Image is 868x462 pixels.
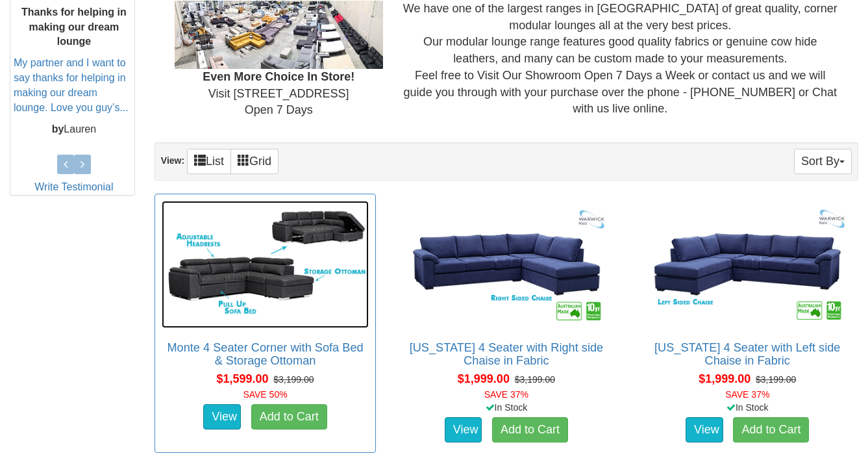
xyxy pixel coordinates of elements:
img: Monte 4 Seater Corner with Sofa Bed & Storage Ottoman [162,201,369,328]
a: View [203,404,241,430]
button: Sort By [794,149,852,174]
b: by [52,123,64,134]
div: Visit [STREET_ADDRESS] Open 7 Days [165,1,393,119]
a: [US_STATE] 4 Seater with Right side Chaise in Fabric [410,341,604,367]
span: $1,999.00 [699,372,750,385]
del: $3,199.00 [756,374,796,385]
a: My partner and I want to say thanks for helping in making our dream lounge. Love you guy’s... [14,57,129,113]
a: [US_STATE] 4 Seater with Left side Chaise in Fabric [654,341,840,367]
b: Thanks for helping in making our dream lounge [21,6,127,47]
img: Showroom [175,1,383,69]
a: Add to Cart [733,417,809,443]
font: SAVE 50% [243,389,287,400]
img: Arizona 4 Seater with Left side Chaise in Fabric [644,201,851,328]
div: We have one of the largest ranges in [GEOGRAPHIC_DATA] of great quality, corner modular lounges a... [393,1,848,118]
del: $3,199.00 [515,374,555,385]
span: $1,599.00 [216,372,268,385]
a: Add to Cart [251,404,327,430]
del: $3,199.00 [273,374,314,385]
div: In Stock [393,401,619,414]
div: In Stock [634,401,861,414]
a: List [187,149,231,174]
span: $1,999.00 [458,372,510,385]
p: Lauren [14,122,134,136]
a: Add to Cart [492,417,568,443]
font: SAVE 37% [484,389,528,400]
font: SAVE 37% [725,389,769,400]
a: Write Testimonial [34,181,113,192]
a: View [445,417,482,443]
b: Even More Choice In Store! [203,70,354,83]
img: Arizona 4 Seater with Right side Chaise in Fabric [403,201,610,328]
a: View [686,417,723,443]
strong: View: [161,155,184,166]
a: Monte 4 Seater Corner with Sofa Bed & Storage Ottoman [167,341,363,367]
a: Grid [230,149,279,174]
